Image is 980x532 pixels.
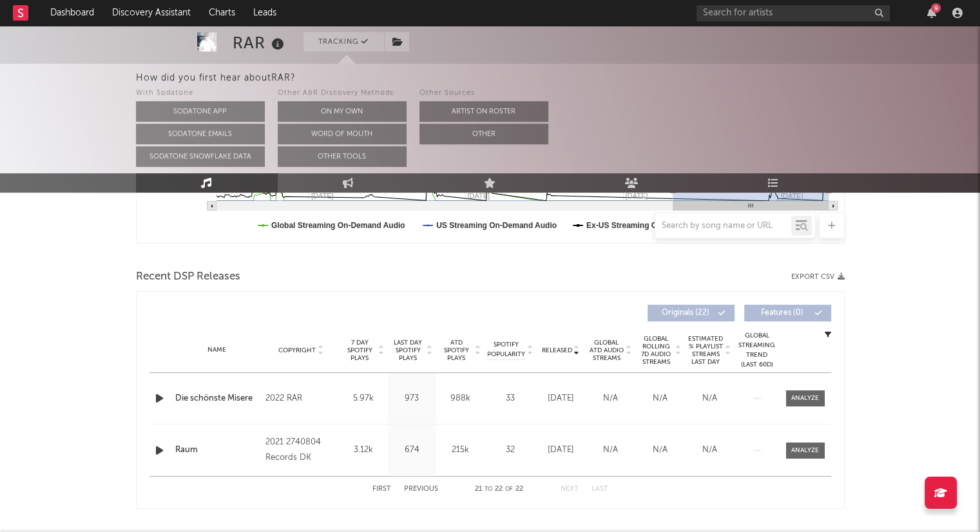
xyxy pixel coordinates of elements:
[136,146,265,167] button: Sodatone Snowflake Data
[931,3,941,13] div: 9
[136,269,240,285] span: Recent DSP Releases
[136,86,265,101] div: With Sodatone
[391,339,425,362] span: Last Day Spotify Plays
[419,124,548,144] button: Other
[561,486,579,493] button: Next
[738,331,776,370] div: Global Streaming Trend (Last 60D)
[791,273,845,281] button: Export CSV
[372,486,391,493] button: First
[542,347,572,354] span: Released
[744,305,831,321] button: Features(0)
[927,8,936,18] button: 9
[539,444,582,457] div: [DATE]
[485,486,492,492] span: to
[753,309,812,317] span: Features ( 0 )
[639,335,674,366] span: Global Rolling 7D Audio Streams
[589,444,632,457] div: N/A
[278,101,407,122] button: On My Own
[175,392,260,405] a: Die schönste Misere
[589,339,624,362] span: Global ATD Audio Streams
[589,392,632,405] div: N/A
[464,482,535,497] div: 21 22 22
[697,5,890,21] input: Search for artists
[404,486,438,493] button: Previous
[488,392,533,405] div: 33
[136,124,265,144] button: Sodatone Emails
[343,444,385,457] div: 3.12k
[688,335,724,366] span: Estimated % Playlist Streams Last Day
[656,309,715,317] span: Originals ( 22 )
[688,392,731,405] div: N/A
[488,444,533,457] div: 32
[419,86,548,101] div: Other Sources
[278,347,316,354] span: Copyright
[343,339,377,362] span: 7 Day Spotify Plays
[639,392,682,405] div: N/A
[539,392,582,405] div: [DATE]
[136,101,265,122] button: Sodatone App
[233,32,287,53] div: RAR
[505,486,513,492] span: of
[278,124,407,144] button: Word Of Mouth
[648,305,735,321] button: Originals(22)
[175,444,260,457] a: Raum
[487,340,525,359] span: Spotify Popularity
[439,444,481,457] div: 215k
[639,444,682,457] div: N/A
[265,391,336,406] div: 2022 RAR
[439,339,474,362] span: ATD Spotify Plays
[391,444,433,457] div: 674
[419,101,548,122] button: Artist on Roster
[278,86,407,101] div: Other A&R Discovery Methods
[175,345,260,355] div: Name
[688,444,731,457] div: N/A
[303,32,384,52] button: Tracking
[439,392,481,405] div: 988k
[591,486,608,493] button: Last
[343,392,385,405] div: 5.97k
[391,392,433,405] div: 973
[265,435,336,466] div: 2021 2740804 Records DK
[278,146,407,167] button: Other Tools
[655,221,791,231] input: Search by song name or URL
